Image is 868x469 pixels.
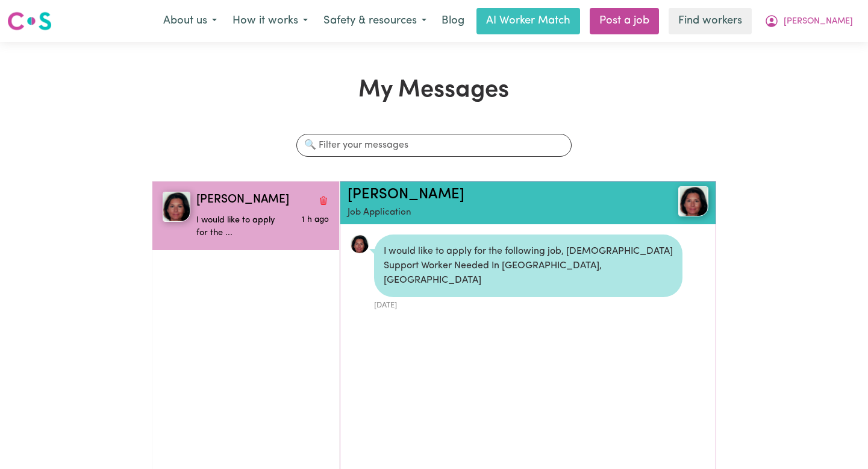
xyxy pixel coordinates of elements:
[678,186,708,216] img: View Christina M's profile
[155,8,225,34] button: About us
[152,181,339,250] button: Christina M[PERSON_NAME]Delete conversationI would like to apply for the ...Message sent on Septe...
[225,8,316,34] button: How it works
[348,206,648,220] p: Job Application
[669,8,752,34] a: Find workers
[316,8,434,34] button: Safety & resources
[374,297,682,311] div: [DATE]
[348,187,464,202] a: [PERSON_NAME]
[318,192,329,208] button: Delete conversation
[350,234,369,254] a: View Christina M's profile
[434,8,472,34] a: Blog
[302,216,329,224] span: Message sent on September 2, 2025
[163,192,190,222] img: Christina M
[152,76,716,105] h1: My Messages
[784,15,853,28] span: [PERSON_NAME]
[757,8,861,34] button: My Account
[196,192,289,209] span: [PERSON_NAME]
[350,234,369,254] img: info%405starhollywoodlimousines.com.au_avatar_blob
[196,214,285,240] p: I would like to apply for the ...
[7,10,52,32] img: Careseekers logo
[648,186,708,216] a: Christina M
[7,7,52,35] a: Careseekers logo
[476,8,580,34] a: AI Worker Match
[296,134,571,157] input: 🔍 Filter your messages
[590,8,659,34] a: Post a job
[374,234,682,297] div: I would like to apply for the following job, [DEMOGRAPHIC_DATA] Support Worker Needed In [GEOGRAP...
